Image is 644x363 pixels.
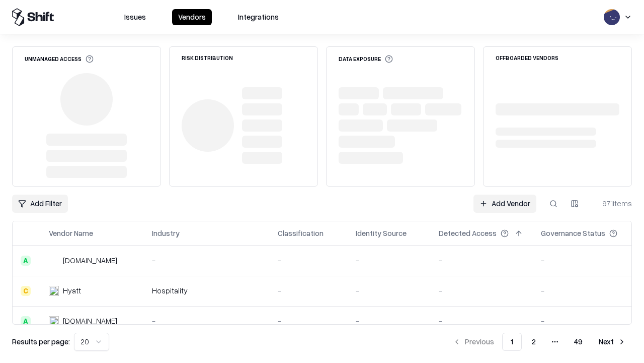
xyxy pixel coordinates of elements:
div: - [439,316,525,326]
img: intrado.com [49,256,59,266]
div: - [439,285,525,296]
div: [DOMAIN_NAME] [63,316,117,326]
img: primesec.co.il [49,316,59,326]
div: - [541,255,633,266]
div: - [356,285,423,296]
div: - [541,285,633,296]
div: Hyatt [63,285,81,296]
div: - [278,255,340,266]
div: Data Exposure [339,55,393,63]
nav: pagination [447,333,632,351]
div: - [152,316,262,326]
img: Hyatt [49,286,59,296]
div: - [356,255,423,266]
button: Add Filter [12,195,68,213]
div: Governance Status [541,228,605,238]
div: A [21,256,31,266]
div: Unmanaged Access [25,55,94,63]
div: 971 items [592,198,632,209]
button: 1 [502,333,522,351]
div: Identity Source [356,228,407,238]
div: - [439,255,525,266]
div: A [21,316,31,326]
div: - [541,316,633,326]
div: Risk Distribution [182,55,233,60]
button: Next [593,333,632,351]
div: C [21,286,31,296]
div: Hospitality [152,285,262,296]
a: Add Vendor [473,195,536,213]
div: [DOMAIN_NAME] [63,255,117,266]
div: - [152,255,262,266]
div: Offboarded Vendors [496,55,558,60]
div: - [356,316,423,326]
p: Results per page: [12,336,70,347]
button: 2 [524,333,544,351]
div: Industry [152,228,180,238]
div: - [278,316,340,326]
button: Vendors [172,9,212,25]
button: Integrations [232,9,285,25]
button: Issues [118,9,152,25]
div: Classification [278,228,324,238]
div: Vendor Name [49,228,93,238]
button: 49 [566,333,591,351]
div: - [278,285,340,296]
div: Detected Access [439,228,497,238]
